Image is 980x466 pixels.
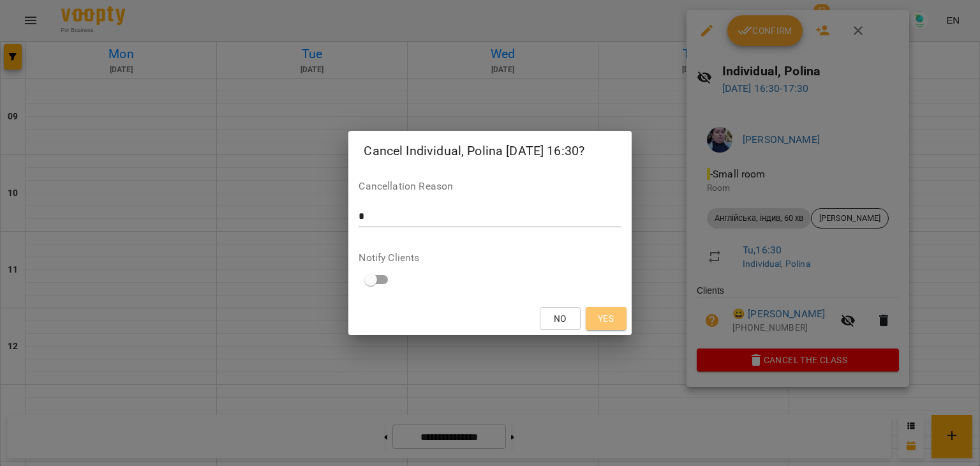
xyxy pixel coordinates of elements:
button: Yes [586,307,627,330]
h2: Cancel Individual, Polina [DATE] 16:30? [364,141,616,161]
button: No [540,307,581,330]
span: Yes [598,311,614,326]
label: Notify Clients [359,253,621,263]
label: Cancellation Reason [359,181,621,192]
span: No [554,311,567,326]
